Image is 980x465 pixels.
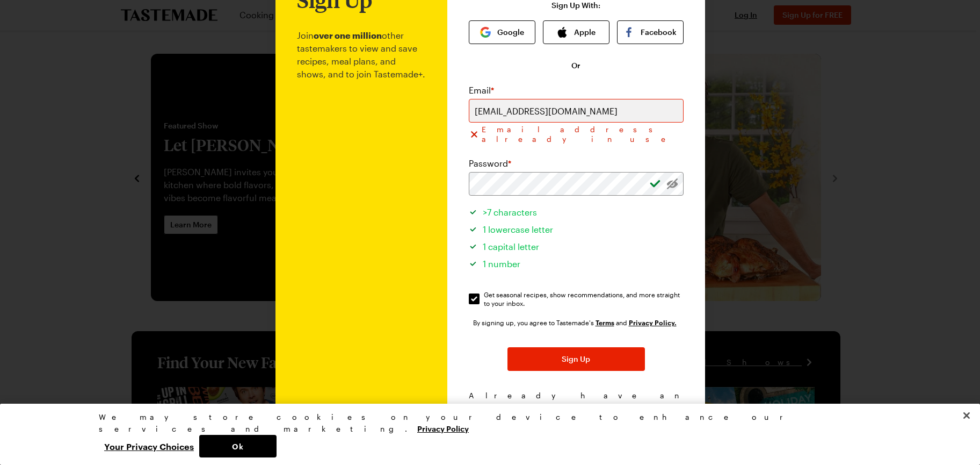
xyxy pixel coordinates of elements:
span: >7 characters [483,207,537,217]
span: Get seasonal recipes, show recommendations, and more straight to your inbox. [484,290,685,307]
span: 1 lowercase letter [483,224,553,234]
a: Tastemade Privacy Policy [629,318,677,327]
span: 1 capital letter [483,241,539,252]
button: Sign Up [507,347,645,371]
div: Email address already in use [469,125,684,144]
button: Your Privacy Choices [99,435,199,457]
button: Google [469,20,535,44]
span: Already have an account? [469,391,683,411]
button: Log In! [615,401,640,412]
span: 1 number [483,259,520,269]
div: We may store cookies on your device to enhance our services and marketing. [99,411,872,435]
button: Apple [543,20,609,44]
label: Password [469,157,511,170]
button: Facebook [617,20,684,44]
div: Privacy [99,411,872,457]
button: Ok [199,435,277,457]
div: By signing up, you agree to Tastemade's and [473,317,679,328]
a: More information about your privacy, opens in a new tab [417,423,469,433]
input: Get seasonal recipes, show recommendations, and more straight to your inbox. [469,294,480,304]
p: Sign Up With: [551,1,600,10]
b: over one million [314,30,382,40]
label: Email [469,84,494,97]
a: Tastemade Terms of Service [596,318,614,327]
span: Or [571,60,580,71]
span: Sign Up [562,354,590,364]
p: Join other tastemakers to view and save recipes, meal plans, and shows, and to join Tastemade+. [297,12,426,435]
button: Close [955,404,978,427]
